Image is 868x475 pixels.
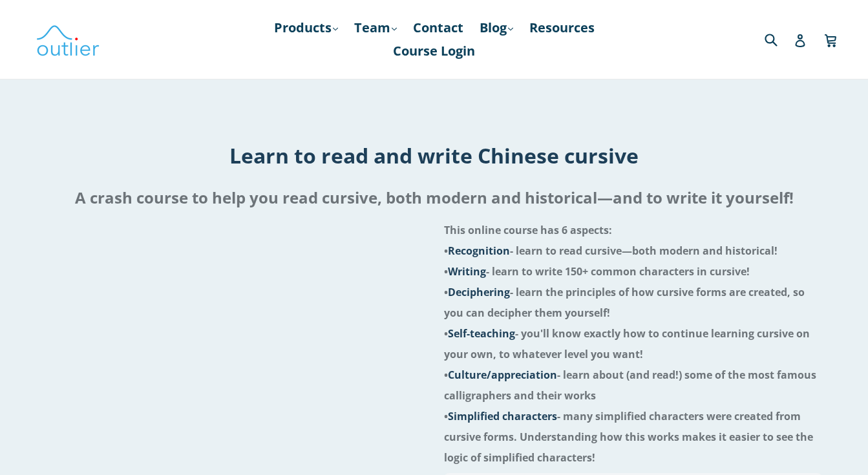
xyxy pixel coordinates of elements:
span: Deciphering [448,285,510,299]
a: Team [348,16,403,39]
span: • - learn to write 150+ common characters in cursive! [444,264,750,279]
span: Self-teaching [448,326,515,341]
span: Recognition [448,244,510,258]
span: Simplified characters [448,409,557,423]
a: Products [268,16,344,39]
h2: A crash course to help you read cursive, both modern and historical—and to write it yourself! [10,182,858,213]
iframe: Embedded Vimeo Video [47,220,425,432]
a: Resources [523,16,601,39]
span: This online course has 6 aspects: [444,223,612,237]
span: • - learn about (and read!) some of the most famous calligraphers and their works [444,368,816,403]
span: • - learn to read cursive—both modern and historical! [444,244,778,258]
a: Contact [407,16,470,39]
img: Outlier Linguistics [36,21,100,58]
span: Culture/appreciation [448,368,557,382]
span: Writing [448,264,486,279]
span: • - you'll know exactly how to continue learning cursive on your own, to whatever level you want! [444,326,810,361]
span: • - many simplified characters were created from cursive forms. Understanding how this works make... [444,409,813,465]
span: • - learn the principles of how cursive forms are created, so you can decipher them yourself! [444,285,805,320]
a: Course Login [386,39,482,63]
a: Blog [473,16,520,39]
input: Search [761,26,797,52]
h1: Learn to read and write Chinese cursive [10,142,858,169]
